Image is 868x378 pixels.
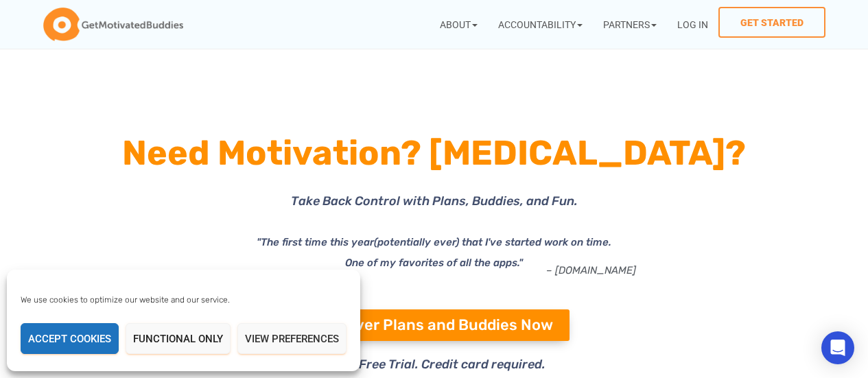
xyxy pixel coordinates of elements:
h1: Need Motivation? [MEDICAL_DATA]? [64,128,805,178]
a: Get Started [718,7,825,38]
a: – [DOMAIN_NAME] [546,264,636,276]
span: 5 Day Free Trial. Credit card required. [322,357,546,372]
a: About [430,7,488,42]
button: View preferences [237,323,347,354]
span: Take Back Control with Plans, Buddies, and Fun. [291,193,578,209]
img: GetMotivatedBuddies [43,8,183,42]
div: We use cookies to optimize our website and our service. [21,294,307,306]
a: Discover Plans and Buddies Now [298,309,570,341]
a: Log In [667,7,718,42]
span: Discover Plans and Buddies Now [315,318,553,333]
div: Open Intercom Messenger [821,331,854,364]
a: Partners [593,7,667,42]
button: Accept cookies [21,323,119,354]
a: Accountability [488,7,593,42]
i: (potentially ever) that I've started work on time. One of my favorites of all the apps." [345,236,611,269]
button: Functional only [126,323,231,354]
i: "The first time this year [257,236,374,248]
